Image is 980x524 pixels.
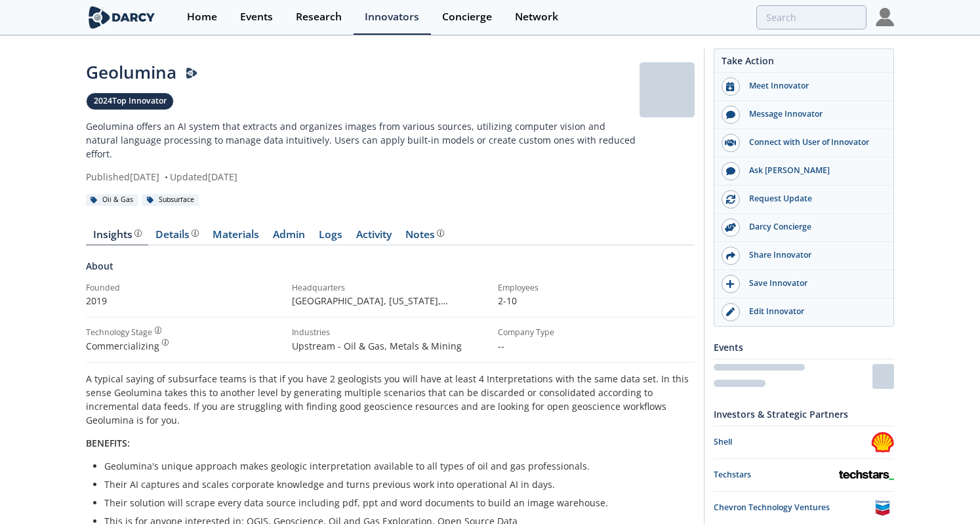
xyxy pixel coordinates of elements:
[155,230,199,240] div: Details
[740,136,887,148] div: Connect with User of Innovator
[86,294,283,308] p: 2019
[86,339,283,353] div: Commercializing
[187,12,217,22] div: Home
[312,230,349,245] a: Logs
[186,68,197,79] img: Darcy Presenter
[498,282,695,294] div: Employees
[292,294,489,308] p: [GEOGRAPHIC_DATA], [US_STATE] , [GEOGRAPHIC_DATA]
[86,259,695,282] div: About
[365,12,419,22] div: Innovators
[740,80,887,92] div: Meet Innovator
[86,230,148,245] a: Insights
[155,327,162,334] img: information.svg
[714,502,871,514] div: Chevron Technology Ventures
[714,464,894,487] a: Techstars Techstars
[740,108,887,120] div: Message Innovator
[871,431,894,454] img: Shell
[86,194,138,206] div: Oil & Gas
[292,282,489,294] div: Headquarters
[714,496,894,519] a: Chevron Technology Ventures Chevron Technology Ventures
[86,170,640,184] div: Published [DATE] Updated [DATE]
[405,230,444,240] div: Notes
[714,469,839,481] div: Techstars
[398,230,451,245] a: Notes
[740,277,887,289] div: Save Innovator
[104,459,685,473] li: Geolumina's unique approach makes geologic interpretation available to all types of oil and gas p...
[205,230,266,245] a: Materials
[148,230,205,245] a: Details
[192,230,199,237] img: information.svg
[93,230,142,240] div: Insights
[740,306,887,317] div: Edit Innovator
[86,372,695,427] p: A typical saying of subsurface teams is that if you have 2 geologists you will have at least 4 In...
[498,294,695,308] p: 2-10
[142,194,199,206] div: Subsurface
[714,436,871,448] div: Shell
[714,431,894,454] a: Shell Shell
[839,470,894,480] img: Techstars
[714,54,893,73] div: Take Action
[296,12,342,22] div: Research
[442,12,492,22] div: Concierge
[714,298,893,326] a: Edit Innovator
[740,221,887,233] div: Darcy Concierge
[162,171,170,183] span: •
[714,403,894,426] div: Investors & Strategic Partners
[266,230,312,245] a: Admin
[498,327,695,338] div: Company Type
[104,496,685,510] li: Their solution will scrape every data source including pdf, ppt and word documents to build an im...
[498,339,695,353] p: --
[740,249,887,261] div: Share Innovator
[714,270,893,298] button: Save Innovator
[876,8,894,26] img: Profile
[104,477,685,491] li: Their AI captures and scales corporate knowledge and turns previous work into operational AI in d...
[86,6,157,29] img: logo-wide.svg
[740,165,887,176] div: Ask [PERSON_NAME]
[515,12,558,22] div: Network
[162,339,169,346] img: information.svg
[86,437,130,449] strong: BENEFITS:
[756,5,867,30] input: Advanced Search
[871,496,894,519] img: Chevron Technology Ventures
[714,336,894,359] div: Events
[86,60,640,85] div: Geolumina
[240,12,273,22] div: Events
[740,193,887,205] div: Request Update
[292,340,462,352] span: Upstream - Oil & Gas, Metals & Mining
[86,327,152,338] div: Technology Stage
[437,230,444,237] img: information.svg
[86,282,283,294] div: Founded
[134,230,142,237] img: information.svg
[86,119,640,161] p: Geolumina offers an AI system that extracts and organizes images from various sources, utilizing ...
[349,230,398,245] a: Activity
[86,92,174,110] a: 2024Top Innovator
[292,327,489,338] div: Industries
